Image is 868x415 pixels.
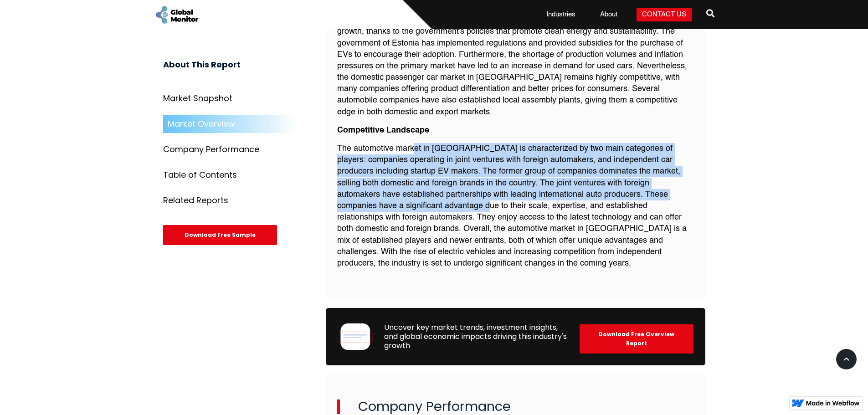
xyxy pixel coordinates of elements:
div: Download Free Sample [163,225,277,246]
a: Related Reports [163,192,304,210]
div: Market Snapshot [163,94,232,103]
a: home [154,5,200,25]
a: About [595,10,623,19]
a: Table of Contents [163,166,304,184]
a: Contact Us [637,8,692,21]
div: Related Reports [163,196,228,205]
div: Uncover key market trends, investment insights, and global economic impacts driving this industry... [384,323,568,350]
div: Download Free Overview Report [580,324,693,354]
h2: Company Performance [337,400,694,414]
a: Industries [541,10,581,19]
img: Made in Webflow [806,400,860,406]
a: Market Overview [163,115,304,133]
a: Market Snapshot [163,90,304,108]
strong: Competitive Landscape [337,126,429,134]
div: Company Performance [163,145,259,154]
p: The automotive market in [GEOGRAPHIC_DATA] is characterized by two main categories of players: co... [337,143,694,269]
h3: About This Report [163,60,304,79]
a:  [706,5,714,24]
div: Market Overview [168,120,235,129]
p: The electric vehicle (EV) segment in [GEOGRAPHIC_DATA] has also witnessed remarkable growth, than... [337,15,694,118]
span:  [706,7,714,20]
a: Company Performance [163,141,304,159]
div: Table of Contents [163,171,237,180]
